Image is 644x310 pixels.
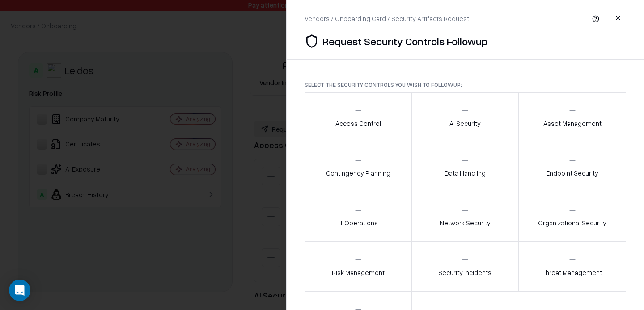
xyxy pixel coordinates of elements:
[518,241,626,292] button: Threat Management
[440,218,491,228] p: Network Security
[411,192,519,242] button: Network Security
[518,142,626,192] button: Endpoint Security
[543,119,602,128] p: Asset Management
[411,241,519,292] button: Security Incidents
[542,268,602,277] p: Threat Management
[305,92,412,142] button: Access Control
[445,168,486,178] p: Data Handling
[546,168,598,178] p: Endpoint Security
[411,92,519,142] button: AI Security
[305,14,469,23] div: Vendors / Onboarding Card / Security Artifacts Request
[322,34,487,48] p: Request Security Controls Followup
[332,268,385,277] p: Risk Management
[305,142,412,192] button: Contingency Planning
[518,192,626,242] button: Organizational Security
[411,142,519,192] button: Data Handling
[305,192,412,242] button: IT Operations
[305,81,626,89] p: Select the security controls you wish to followup:
[518,92,626,142] button: Asset Management
[339,218,378,228] p: IT Operations
[438,268,491,277] p: Security Incidents
[335,119,381,128] p: Access Control
[305,241,412,292] button: Risk Management
[538,218,606,228] p: Organizational Security
[449,119,481,128] p: AI Security
[326,168,390,178] p: Contingency Planning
